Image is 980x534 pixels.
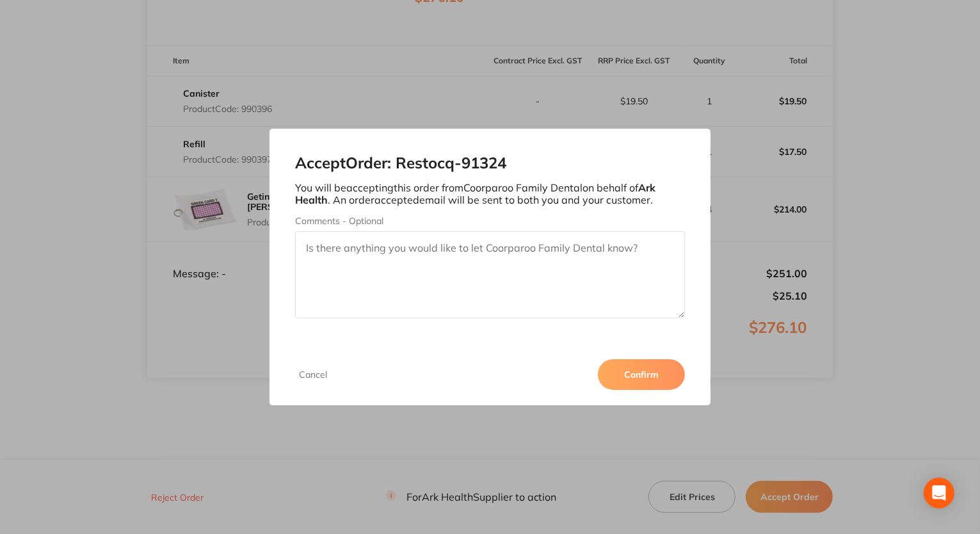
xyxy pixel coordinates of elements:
button: Confirm [598,359,685,390]
h2: Accept Order: Restocq- 91324 [295,154,685,172]
button: Cancel [295,369,331,380]
b: Ark Health [295,181,655,206]
label: Comments - Optional [295,216,685,226]
div: Open Intercom Messenger [924,478,954,508]
p: You will be accepting this order from Coorparoo Family Dental on behalf of . An order accepted em... [295,182,685,206]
